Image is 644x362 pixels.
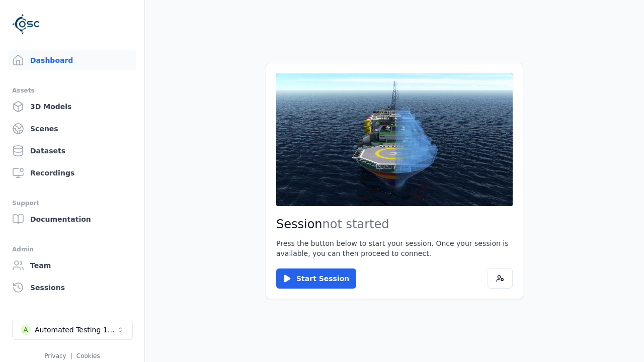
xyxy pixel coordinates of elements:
a: 3D Models [8,97,136,117]
div: A [21,325,31,335]
a: Recordings [8,163,136,183]
h2: Session [276,216,513,232]
button: Select a workspace [12,320,133,340]
a: Sessions [8,278,136,298]
a: Privacy [44,352,66,359]
div: Assets [12,84,132,97]
a: Dashboard [8,50,136,70]
span: not started [323,217,389,231]
a: Datasets [8,141,136,161]
button: Start Session [276,268,356,289]
a: Cookies [76,352,100,359]
img: Logo [12,10,40,38]
div: Automated Testing 1 - Playwright [35,325,116,335]
div: Support [12,197,132,209]
span: | [70,352,72,359]
a: Scenes [8,119,136,139]
a: Documentation [8,209,136,229]
div: Admin [12,243,132,255]
a: Team [8,255,136,276]
p: Press the button below to start your session. Once your session is available, you can then procee... [276,238,513,258]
